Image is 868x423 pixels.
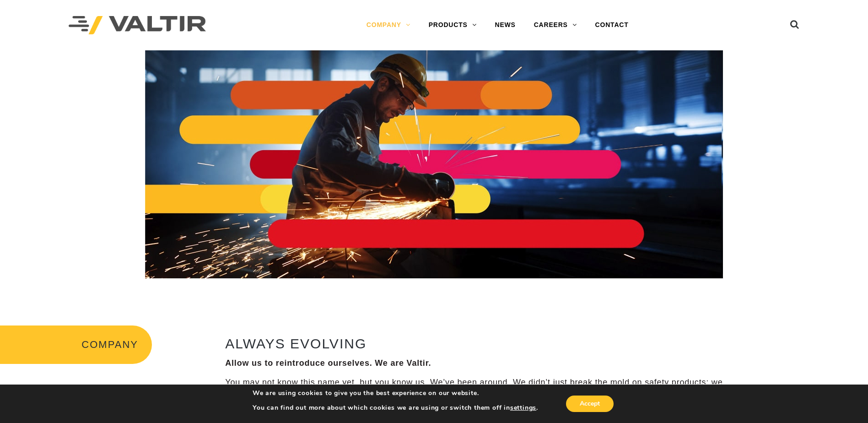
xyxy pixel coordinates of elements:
[69,16,206,35] img: Valtir
[225,336,729,351] h2: ALWAYS EVOLVING
[420,16,486,34] a: PRODUCTS
[525,16,586,34] a: CAREERS
[486,16,525,34] a: NEWS
[566,396,614,412] button: Accept
[253,404,538,412] p: You can find out more about which cookies we are using or switch them off in .
[225,358,431,368] strong: Allow us to reintroduce ourselves. We are Valtir.
[357,16,420,34] a: COMPANY
[510,404,536,412] button: settings
[225,377,729,409] p: You may not know this name yet, but you know us. We’ve been around. We didn’t just break the mold...
[586,16,638,34] a: CONTACT
[253,389,538,397] p: We are using cookies to give you the best experience on our website.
